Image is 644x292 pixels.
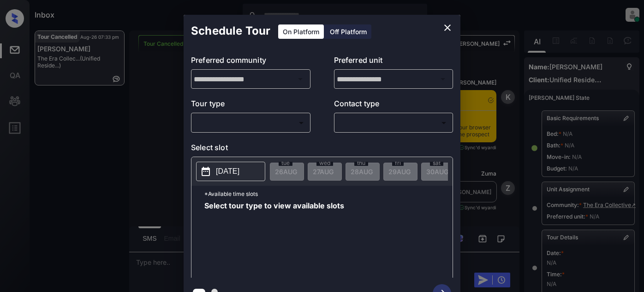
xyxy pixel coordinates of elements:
div: On Platform [278,24,324,39]
p: Tour type [191,98,310,113]
p: Select slot [191,142,453,157]
button: [DATE] [196,162,265,181]
h2: Schedule Tour [184,15,278,47]
p: Preferred unit [334,55,453,69]
p: *Available time slots [204,186,453,202]
p: Preferred community [191,55,310,69]
p: Contact type [334,98,453,113]
span: Select tour type to view available slots [204,202,344,276]
p: [DATE] [216,166,239,177]
div: Off Platform [325,24,371,39]
button: close [438,18,457,37]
